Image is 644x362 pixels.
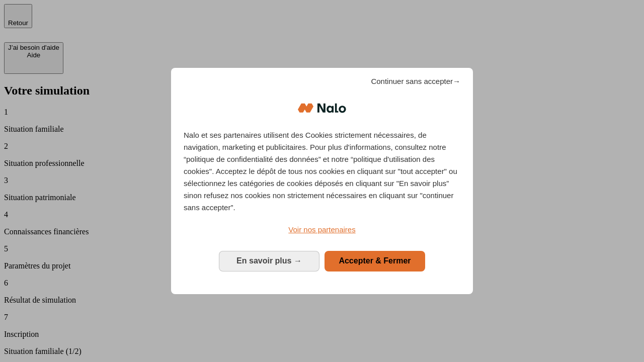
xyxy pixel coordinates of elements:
span: Accepter & Fermer [339,256,411,265]
div: Bienvenue chez Nalo Gestion du consentement [171,68,473,294]
a: Voir nos partenaires [184,224,460,236]
button: En savoir plus: Configurer vos consentements [219,251,319,271]
span: Voir nos partenaires [288,225,355,234]
span: Continuer sans accepter→ [371,75,460,87]
button: Accepter & Fermer: Accepter notre traitement des données et fermer [325,251,425,271]
span: En savoir plus → [236,256,302,265]
img: Logo [298,93,346,123]
p: Nalo et ses partenaires utilisent des Cookies strictement nécessaires, de navigation, marketing e... [184,129,460,214]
